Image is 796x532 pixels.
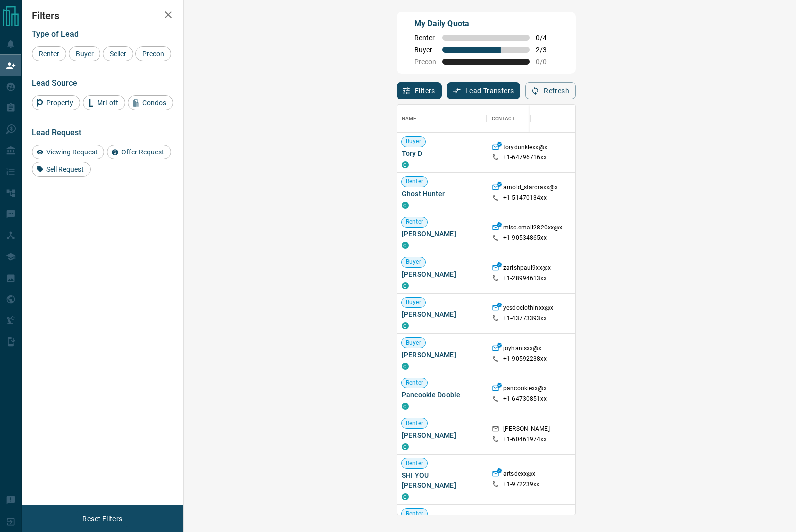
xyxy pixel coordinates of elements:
span: [PERSON_NAME] [402,350,482,360]
p: zarishpaul9xx@x [503,264,551,274]
p: +1- 51470134xx [503,194,547,202]
button: Lead Transfers [447,82,521,99]
div: Sell Request [32,162,91,177]
div: Property [32,95,80,110]
div: Offer Request [107,145,171,159]
span: Renter [402,379,427,387]
span: Buyer [402,298,425,306]
span: Buyer [402,339,425,347]
div: MrLoft [83,95,125,110]
span: Condos [139,99,170,107]
p: +1- 28994613xx [503,274,547,283]
span: Buyer [414,46,436,54]
p: +1- 90534865xx [503,234,547,242]
button: Reset Filters [76,510,129,527]
p: My Daily Quota [414,18,558,30]
span: Renter [402,459,427,468]
h2: Filters [32,10,173,22]
div: condos.ca [402,202,409,209]
span: Lead Request [32,128,81,137]
span: Offer Request [118,148,168,156]
div: Precon [135,46,171,61]
div: Condos [128,95,173,110]
span: Renter [402,177,427,186]
span: Tory D [402,149,482,158]
button: Filters [397,82,442,99]
p: artsdexx@x [503,470,535,480]
span: 0 / 0 [536,58,558,66]
span: Buyer [402,137,425,146]
span: Sell Request [43,165,87,173]
div: Name [402,105,417,133]
span: Viewing Request [43,148,101,156]
div: Renter [32,46,66,61]
div: condos.ca [402,363,409,370]
div: condos.ca [402,242,409,249]
div: Seller [103,46,133,61]
p: +1- 60461974xx [503,435,547,444]
p: misc.email2820xx@x [503,224,562,234]
div: Name [397,105,487,133]
div: condos.ca [402,161,409,168]
span: Renter [402,218,427,226]
span: Seller [106,50,130,58]
div: condos.ca [402,403,409,410]
p: +1- 43773393xx [503,314,547,323]
span: Buyer [72,50,97,58]
span: Precon [414,58,436,66]
span: [PERSON_NAME] [402,229,482,239]
span: [PERSON_NAME] [402,309,482,319]
p: [PERSON_NAME] [503,425,550,435]
div: Buyer [69,46,100,61]
div: condos.ca [402,322,409,329]
div: condos.ca [402,282,409,289]
div: Viewing Request [32,145,104,159]
p: +1- 64730851xx [503,395,547,403]
span: 2 / 3 [536,46,558,54]
span: Renter [414,34,436,42]
span: Precon [139,50,168,58]
span: Property [43,99,77,107]
span: Renter [402,419,427,428]
p: +1- 972239xx [503,480,539,489]
p: yesdoclothinxx@x [503,304,553,314]
span: SHI YOU [PERSON_NAME] [402,470,482,490]
p: arnold_starcraxx@x [503,183,558,194]
div: condos.ca [402,443,409,450]
span: [PERSON_NAME] [402,430,482,440]
span: Lead Source [32,78,77,88]
span: Renter [35,50,63,58]
p: pancookiexx@x [503,384,547,395]
span: Renter [402,510,427,518]
span: Buyer [402,258,425,266]
div: condos.ca [402,493,409,500]
span: 0 / 4 [536,34,558,42]
p: torydunklexx@x [503,143,547,153]
span: Type of Lead [32,29,79,39]
p: joyhanisxx@x [503,344,542,355]
p: +1- 64796716xx [503,153,547,162]
span: MrLoft [94,99,122,107]
div: Contact [492,105,515,133]
span: Pancookie Dooble [402,390,482,400]
button: Refresh [525,82,576,99]
div: Contact [487,105,566,133]
span: [PERSON_NAME] [402,269,482,279]
p: +1- 90592238xx [503,355,547,363]
span: Ghost Hunter [402,189,482,199]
